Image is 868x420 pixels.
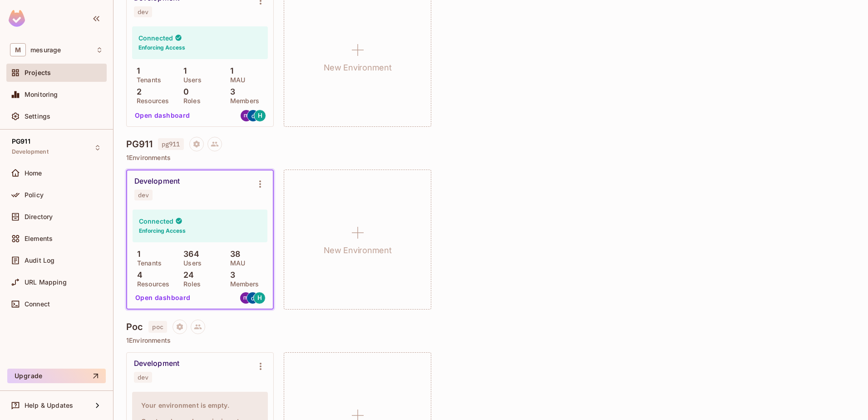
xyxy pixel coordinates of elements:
[25,69,51,76] span: Projects
[324,244,392,257] h1: New Environment
[158,138,184,150] span: pg911
[133,250,140,259] p: 1
[173,324,187,333] span: Project settings
[226,270,235,280] p: 3
[25,91,58,98] span: Monitoring
[25,170,42,177] span: Home
[25,191,44,199] span: Policy
[226,250,240,259] p: 38
[139,217,173,225] h4: Connected
[25,402,73,409] span: Help & Updates
[132,87,142,96] p: 2
[132,97,169,105] p: Resources
[179,280,201,288] p: Roles
[226,76,245,84] p: MAU
[25,300,50,308] span: Connect
[179,76,202,84] p: Users
[9,10,25,27] img: SReyMgAAAABJRU5ErkJggg==
[226,66,233,75] p: 1
[251,175,269,193] button: Environment settings
[189,141,204,150] span: Project settings
[226,97,259,105] p: Members
[179,250,199,259] p: 364
[258,112,262,119] span: H
[126,321,143,332] h4: Poc
[25,257,54,264] span: Audit Log
[247,292,258,304] img: gcl911pg@gmail.com
[179,260,202,267] p: Users
[132,290,194,305] button: Open dashboard
[252,357,270,375] button: Environment settings
[179,97,201,105] p: Roles
[30,46,61,54] span: Workspace: mesurage
[134,359,179,368] div: Development
[138,191,149,199] div: dev
[241,110,252,121] img: mathieuhameljob@gmail.com
[179,270,194,280] p: 24
[7,369,106,383] button: Upgrade
[134,177,180,186] div: Development
[138,44,185,52] h6: Enforcing Access
[132,76,161,84] p: Tenants
[12,148,49,155] span: Development
[133,270,143,280] p: 4
[240,292,252,304] img: mathieuhameljob@gmail.com
[247,110,259,121] img: gcl911pg@gmail.com
[12,138,30,145] span: PG911
[179,87,189,96] p: 0
[25,279,67,286] span: URL Mapping
[138,374,148,381] div: dev
[25,235,53,242] span: Elements
[226,87,235,96] p: 3
[226,260,245,267] p: MAU
[126,337,855,344] p: 1 Environments
[25,113,50,120] span: Settings
[179,66,187,75] p: 1
[141,401,259,410] h4: Your environment is empty.
[324,61,392,75] h1: New Environment
[226,280,259,288] p: Members
[25,213,53,220] span: Directory
[133,280,169,288] p: Resources
[132,66,140,75] p: 1
[257,295,262,301] span: H
[131,108,194,123] button: Open dashboard
[133,260,162,267] p: Tenants
[126,139,153,150] h4: PG911
[139,227,186,235] h6: Enforcing Access
[138,34,173,42] h4: Connected
[148,321,167,333] span: poc
[138,8,148,15] div: dev
[10,43,26,56] span: M
[126,154,855,161] p: 1 Environments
